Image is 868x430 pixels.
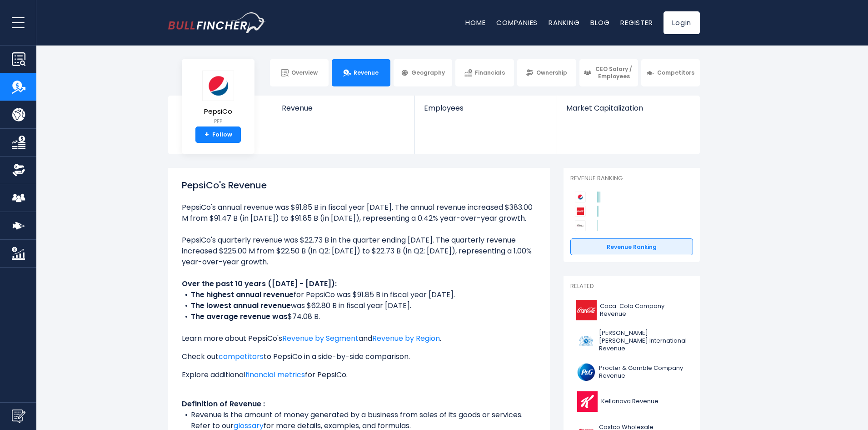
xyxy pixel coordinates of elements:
b: Definition of Revenue : [182,399,265,409]
p: Learn more about PepsiCo's and . [182,333,536,344]
b: The highest annual revenue [191,289,294,300]
a: Home [465,18,485,27]
a: Register [620,18,653,27]
img: KO logo [576,300,597,320]
p: Revenue Ranking [570,175,693,182]
small: PEP [202,117,234,126]
span: Ownership [536,69,567,76]
b: Over the past 10 years ([DATE] - [DATE]): [182,278,337,289]
span: Employees [424,104,547,112]
a: Kellanova Revenue [570,389,693,414]
a: Employees [415,96,556,128]
span: PepsiCo [202,108,234,116]
a: Revenue [332,59,390,86]
img: PepsiCo competitors logo [575,192,586,202]
li: for PepsiCo was $91.85 B in fiscal year [DATE]. [182,289,536,300]
a: Overview [270,59,329,86]
span: Overview [291,69,318,76]
span: Financials [475,69,505,76]
img: Coca-Cola Company competitors logo [575,206,586,217]
span: Revenue [354,69,379,76]
li: PepsiCo's annual revenue was $91.85 B in fiscal year [DATE]. The annual revenue increased $383.00... [182,202,536,224]
li: PepsiCo's quarterly revenue was $22.73 B in the quarter ending [DATE]. The quarterly revenue incr... [182,235,536,268]
a: Login [663,11,700,34]
a: Ownership [517,59,576,86]
li: was $62.80 B in fiscal year [DATE]. [182,300,536,311]
img: PM logo [576,331,596,351]
li: $74.08 B. [182,311,536,322]
a: Revenue by Region [372,333,440,344]
a: competitors [219,351,264,362]
a: Geography [394,59,452,86]
a: Revenue Ranking [570,238,693,256]
span: Market Capitalization [566,104,690,112]
img: Ownership [12,163,25,177]
p: Explore additional for PepsiCo. [182,369,536,380]
a: Competitors [641,59,700,86]
a: Procter & Gamble Company Revenue [570,359,693,384]
a: Revenue by Segment [282,333,359,344]
a: Market Capitalization [557,96,699,128]
img: PG logo [576,362,596,382]
a: financial metrics [245,369,305,380]
a: Ranking [549,18,579,27]
a: Companies [496,18,538,27]
a: Coca-Cola Company Revenue [570,298,693,323]
span: Revenue [282,104,406,112]
h1: PepsiCo's Revenue [182,178,536,192]
p: Check out to PepsiCo in a side-by-side comparison. [182,351,536,362]
img: bullfincher logo [168,12,266,33]
strong: + [205,131,209,139]
a: PepsiCo PEP [202,70,234,127]
a: +Follow [195,126,241,143]
b: The lowest annual revenue [191,300,291,311]
a: [PERSON_NAME] [PERSON_NAME] International Revenue [570,327,693,355]
img: Keurig Dr Pepper competitors logo [575,220,586,231]
a: Blog [590,18,609,27]
a: CEO Salary / Employees [579,59,638,86]
span: Competitors [657,69,694,76]
a: Revenue [273,96,415,128]
p: Related [570,283,693,290]
b: The average revenue was [191,311,288,322]
a: Go to homepage [168,12,266,33]
img: K logo [576,391,599,412]
span: CEO Salary / Employees [594,66,634,80]
span: Geography [411,69,445,76]
a: Financials [455,59,514,86]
